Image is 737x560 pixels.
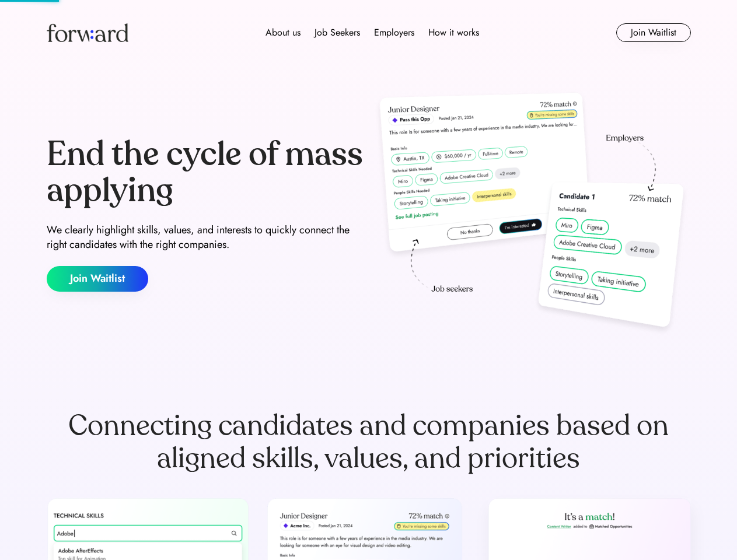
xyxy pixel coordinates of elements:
div: End the cycle of mass applying [47,136,364,208]
img: Forward logo [47,23,128,42]
div: We clearly highlight skills, values, and interests to quickly connect the right candidates with t... [47,223,364,252]
div: About us [266,26,301,40]
div: Employers [374,26,414,40]
button: Join Waitlist [616,23,691,42]
div: Job Seekers [315,26,360,40]
div: Connecting candidates and companies based on aligned skills, values, and priorities [47,409,691,475]
img: hero-image.png [373,89,691,339]
button: Join Waitlist [47,266,148,292]
div: How it works [428,26,479,40]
